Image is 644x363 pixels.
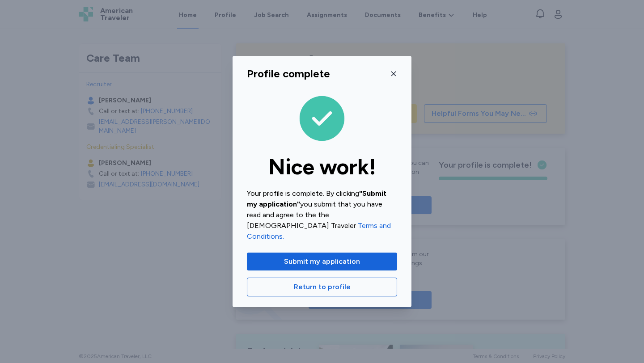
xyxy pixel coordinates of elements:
[247,67,330,81] div: Profile complete
[294,282,351,292] span: Return to profile
[247,188,397,242] div: Your profile is complete. By clicking you submit that you have read and agree to the the [DEMOGRA...
[284,256,360,267] span: Submit my application
[247,278,397,296] button: Return to profile
[247,156,397,177] div: Nice work!
[247,253,397,270] button: Submit my application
